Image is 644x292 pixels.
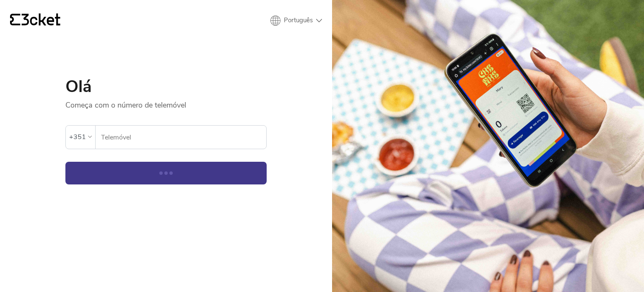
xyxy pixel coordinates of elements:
div: +351 [69,131,86,143]
g: {' '} [10,14,20,26]
button: Continuar [65,162,267,184]
p: Começa com o número de telemóvel [65,95,267,110]
a: {' '} [10,13,60,28]
input: Telemóvel [101,126,266,149]
h1: Olá [65,78,267,95]
label: Telemóvel [96,126,266,149]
